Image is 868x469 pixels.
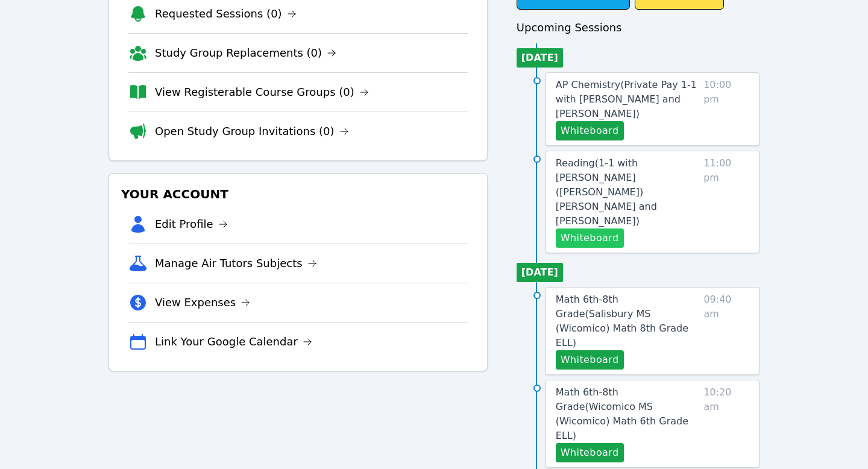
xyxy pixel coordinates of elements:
a: Open Study Group Invitations (0) [155,123,349,140]
a: Math 6th-8th Grade(Wicomico MS (Wicomico) Math 6th Grade ELL) [556,385,699,443]
button: Whiteboard [556,121,624,140]
span: 09:40 am [703,292,749,370]
button: Whiteboard [556,443,624,462]
button: Whiteboard [556,228,624,248]
a: AP Chemistry(Private Pay 1-1 with [PERSON_NAME] and [PERSON_NAME]) [556,78,699,121]
span: Reading ( 1-1 with [PERSON_NAME] ([PERSON_NAME]) [PERSON_NAME] and [PERSON_NAME] ) [556,157,657,227]
span: Math 6th-8th Grade ( Wicomico MS (Wicomico) Math 6th Grade ELL ) [556,386,688,441]
li: [DATE] [517,263,563,282]
span: 11:00 pm [703,156,749,248]
a: Math 6th-8th Grade(Salisbury MS (Wicomico) Math 8th Grade ELL) [556,292,699,350]
span: AP Chemistry ( Private Pay 1-1 with [PERSON_NAME] and [PERSON_NAME] ) [556,79,697,119]
span: Math 6th-8th Grade ( Salisbury MS (Wicomico) Math 8th Grade ELL ) [556,294,688,348]
a: Requested Sessions (0) [155,5,297,22]
span: 10:00 pm [703,78,749,140]
button: Whiteboard [556,350,624,370]
a: Manage Air Tutors Subjects [155,255,317,272]
li: [DATE] [517,48,563,68]
a: View Expenses [155,294,250,311]
a: Link Your Google Calendar [155,333,312,350]
a: View Registerable Course Groups (0) [155,84,369,101]
span: 10:20 am [703,385,749,462]
a: Reading(1-1 with [PERSON_NAME] ([PERSON_NAME]) [PERSON_NAME] and [PERSON_NAME]) [556,156,699,228]
a: Edit Profile [155,216,228,233]
h3: Your Account [119,183,477,205]
a: Study Group Replacements (0) [155,45,336,61]
h3: Upcoming Sessions [517,19,759,36]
